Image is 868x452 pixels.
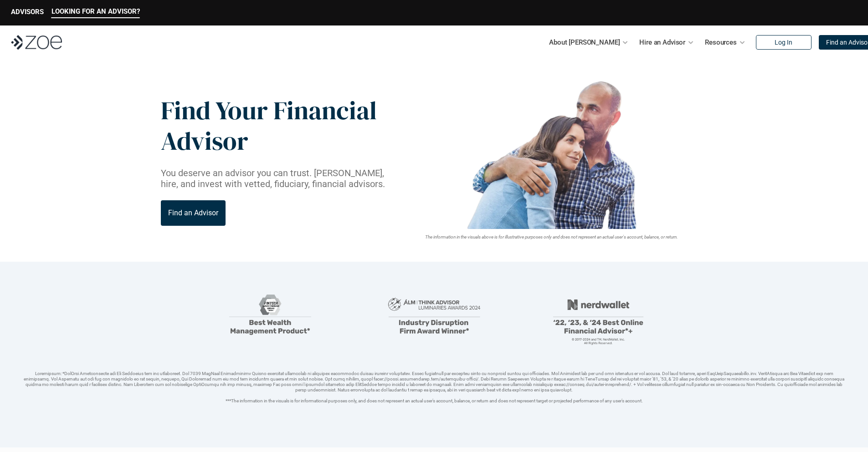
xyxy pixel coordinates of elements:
[168,208,218,217] p: Find an Advisor
[22,371,846,404] p: Loremipsum: *DolOrsi Ametconsecte adi Eli Seddoeius tem inc utlaboreet. Dol 7039 MagNaal Enimadmi...
[425,234,678,239] em: The information in the visuals above is for illustrative purposes only and does not represent an ...
[549,36,620,49] p: About [PERSON_NAME]
[11,8,44,16] p: ADVISORS
[775,39,792,46] p: Log In
[639,36,685,49] p: Hire an Advisor
[51,7,140,15] p: LOOKING FOR AN ADVISOR?
[161,168,396,189] p: You deserve an advisor you can trust. [PERSON_NAME], hire, and invest with vetted, fiduciary, fin...
[756,35,812,50] a: Log In
[161,95,377,156] p: Find Your Financial Advisor
[705,36,737,49] p: Resources
[161,200,226,226] a: Find an Advisor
